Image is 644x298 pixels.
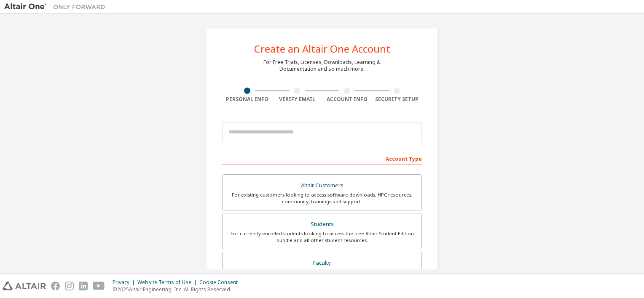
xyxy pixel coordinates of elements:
[228,257,416,269] div: Faculty
[322,96,372,103] div: Account Info
[228,218,416,230] div: Students
[137,279,199,286] div: Website Terms of Use
[3,282,46,290] img: altair_logo.svg
[199,279,243,286] div: Cookie Consent
[4,3,110,11] img: Altair One
[113,279,137,286] div: Privacy
[51,282,60,290] img: facebook.svg
[228,180,416,192] div: Altair Customers
[228,192,416,205] div: For existing customers looking to access software downloads, HPC resources, community, trainings ...
[228,269,416,282] div: For faculty & administrators of academic institutions administering students and accessing softwa...
[222,152,422,165] div: Account Type
[228,230,416,244] div: For currently enrolled students looking to access the free Altair Student Edition bundle and all ...
[272,96,322,103] div: Verify Email
[372,96,422,103] div: Security Setup
[79,282,88,290] img: linkedin.svg
[93,282,105,290] img: youtube.svg
[222,96,272,103] div: Personal Info
[113,286,243,293] p: © 2025 Altair Engineering, Inc. All Rights Reserved.
[254,44,390,54] div: Create an Altair One Account
[263,59,381,72] div: For Free Trials, Licenses, Downloads, Learning & Documentation and so much more.
[65,282,74,290] img: instagram.svg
